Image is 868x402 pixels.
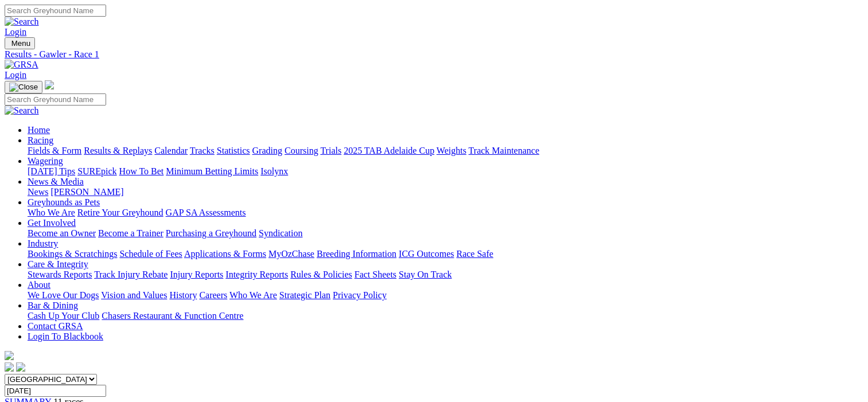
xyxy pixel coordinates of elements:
[317,249,396,259] a: Breeding Information
[5,60,38,70] img: GRSA
[77,166,116,176] a: SUREpick
[5,27,26,37] a: Login
[28,321,83,331] a: Contact GRSA
[28,311,99,321] a: Cash Up Your Club
[217,146,250,155] a: Statistics
[16,362,25,372] img: twitter.svg
[5,385,106,397] input: Select date
[154,146,188,155] a: Calendar
[28,311,863,321] div: Bar & Dining
[28,331,103,341] a: Login To Blackbook
[28,208,863,218] div: Greyhounds as Pets
[28,125,50,135] a: Home
[28,228,96,238] a: Become an Owner
[190,146,215,155] a: Tracks
[11,39,30,48] span: Menu
[28,259,88,269] a: Care & Integrity
[5,70,26,80] a: Login
[399,270,451,279] a: Stay On Track
[28,135,53,145] a: Racing
[290,270,352,279] a: Rules & Policies
[84,146,152,155] a: Results & Replays
[5,49,863,60] a: Results - Gawler - Race 1
[28,197,100,207] a: Greyhounds as Pets
[119,166,164,176] a: How To Bet
[320,146,341,155] a: Trials
[355,270,396,279] a: Fact Sheets
[28,177,84,186] a: News & Media
[28,187,48,197] a: News
[77,208,164,217] a: Retire Your Greyhound
[28,228,863,239] div: Get Involved
[9,83,38,92] img: Close
[5,17,39,27] img: Search
[28,300,78,310] a: Bar & Dining
[28,146,81,155] a: Fields & Form
[28,146,863,156] div: Racing
[5,5,106,17] input: Search
[252,146,282,155] a: Grading
[5,93,106,106] input: Search
[285,146,318,155] a: Coursing
[28,249,117,259] a: Bookings & Scratchings
[184,249,266,259] a: Applications & Forms
[28,166,863,177] div: Wagering
[94,270,168,279] a: Track Injury Rebate
[333,290,387,300] a: Privacy Policy
[119,249,182,259] a: Schedule of Fees
[5,37,35,49] button: Toggle navigation
[28,270,92,279] a: Stewards Reports
[399,249,454,259] a: ICG Outcomes
[28,156,63,166] a: Wagering
[469,146,539,155] a: Track Maintenance
[437,146,466,155] a: Weights
[28,218,76,228] a: Get Involved
[28,270,863,280] div: Care & Integrity
[170,270,223,279] a: Injury Reports
[28,249,863,259] div: Industry
[456,249,493,259] a: Race Safe
[225,270,288,279] a: Integrity Reports
[5,362,14,372] img: facebook.svg
[260,166,288,176] a: Isolynx
[28,187,863,197] div: News & Media
[101,290,167,300] a: Vision and Values
[28,290,99,300] a: We Love Our Dogs
[166,228,256,238] a: Purchasing a Greyhound
[28,290,863,300] div: About
[166,166,258,176] a: Minimum Betting Limits
[344,146,434,155] a: 2025 TAB Adelaide Cup
[28,208,75,217] a: Who We Are
[5,81,42,93] button: Toggle navigation
[28,239,58,248] a: Industry
[199,290,227,300] a: Careers
[50,187,123,197] a: [PERSON_NAME]
[28,166,75,176] a: [DATE] Tips
[259,228,302,238] a: Syndication
[229,290,277,300] a: Who We Are
[169,290,197,300] a: History
[5,106,39,116] img: Search
[45,80,54,89] img: logo-grsa-white.png
[28,280,50,290] a: About
[279,290,330,300] a: Strategic Plan
[98,228,164,238] a: Become a Trainer
[166,208,246,217] a: GAP SA Assessments
[102,311,243,321] a: Chasers Restaurant & Function Centre
[5,351,14,360] img: logo-grsa-white.png
[268,249,314,259] a: MyOzChase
